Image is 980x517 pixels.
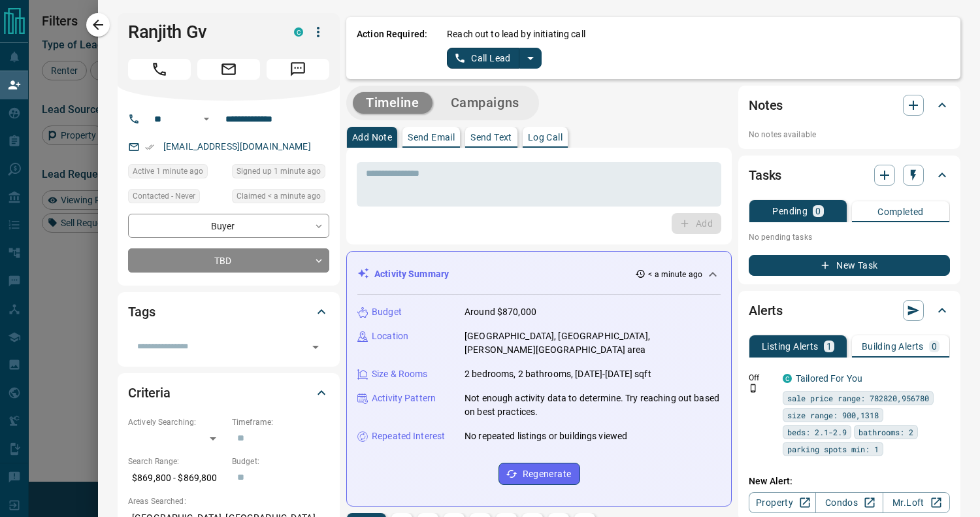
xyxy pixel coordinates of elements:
h1: Ranjith Gv [128,22,274,42]
a: Property [749,492,816,513]
p: Completed [877,207,924,216]
p: Location [372,329,408,343]
p: Action Required: [357,27,427,69]
button: Open [306,338,325,356]
span: Call [128,59,191,80]
div: TBD [128,248,329,273]
p: Timeframe: [232,416,329,428]
h2: Tags [128,301,155,322]
p: Not enough activity data to determine. Try reaching out based on best practices. [465,392,721,419]
a: Tailored For You [796,373,862,384]
p: Around $870,000 [465,305,536,319]
span: sale price range: 782820,956780 [787,392,929,405]
p: Actively Searching: [128,416,225,428]
span: Claimed < a minute ago [237,190,321,203]
p: Pending [772,207,808,216]
div: Tue Oct 14 2025 [128,164,225,182]
h2: Criteria [128,382,171,403]
p: Repeated Interest [372,429,445,443]
button: Campaigns [438,92,532,114]
a: Mr.Loft [883,492,950,513]
span: beds: 2.1-2.9 [787,425,847,439]
p: New Alert: [749,475,950,488]
div: Tue Oct 14 2025 [232,164,329,182]
a: [EMAIL_ADDRESS][DOMAIN_NAME] [163,141,311,152]
h2: Tasks [749,165,781,186]
p: Activity Pattern [372,392,436,405]
button: Timeline [353,92,433,114]
div: Tags [128,296,329,327]
p: Building Alerts [862,342,924,351]
p: 2 bedrooms, 2 bathrooms, [DATE]-[DATE] sqft [465,367,651,381]
p: Activity Summary [374,267,449,281]
span: bathrooms: 2 [858,425,913,439]
span: Message [267,59,329,80]
button: Call Lead [447,48,519,69]
p: < a minute ago [648,269,702,280]
p: No notes available [749,129,950,141]
button: Open [199,111,214,127]
a: Condos [815,492,883,513]
div: Notes [749,90,950,121]
span: Active 1 minute ago [133,165,203,178]
h2: Notes [749,95,783,116]
p: 1 [826,342,832,351]
span: parking spots min: 1 [787,442,879,456]
h2: Alerts [749,300,783,321]
div: Buyer [128,214,329,238]
button: New Task [749,255,950,276]
p: 0 [815,207,821,216]
span: Email [197,59,260,80]
p: Send Email [408,133,455,142]
div: condos.ca [294,27,303,37]
span: Signed up 1 minute ago [237,165,321,178]
p: Reach out to lead by initiating call [447,27,585,41]
p: No pending tasks [749,227,950,247]
div: condos.ca [783,374,792,383]
p: 0 [932,342,937,351]
span: size range: 900,1318 [787,409,879,422]
p: Listing Alerts [762,342,819,351]
button: Regenerate [498,463,580,485]
p: Send Text [470,133,512,142]
p: Off [749,372,775,384]
p: Size & Rooms [372,367,428,381]
svg: Email Verified [145,142,154,152]
div: Tasks [749,159,950,191]
svg: Push Notification Only [749,384,758,393]
div: Tue Oct 14 2025 [232,189,329,207]
p: Add Note [352,133,392,142]
p: Log Call [528,133,563,142]
p: [GEOGRAPHIC_DATA], [GEOGRAPHIC_DATA], [PERSON_NAME][GEOGRAPHIC_DATA] area [465,329,721,357]
p: Budget: [232,456,329,467]
span: Contacted - Never [133,190,195,203]
p: Budget [372,305,402,319]
p: Areas Searched: [128,495,329,507]
p: Search Range: [128,456,225,467]
p: No repeated listings or buildings viewed [465,429,627,443]
div: Activity Summary< a minute ago [357,262,721,286]
p: $869,800 - $869,800 [128,467,225,489]
div: Criteria [128,377,329,409]
div: split button [447,48,542,69]
div: Alerts [749,295,950,326]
